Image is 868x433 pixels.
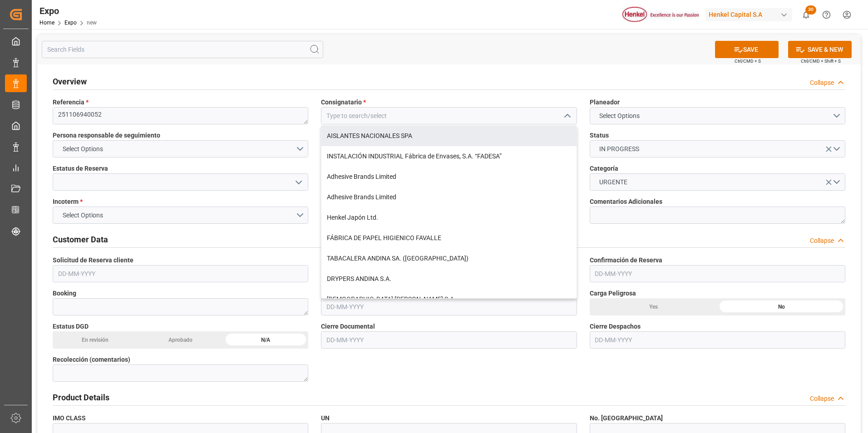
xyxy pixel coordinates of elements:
span: Status [590,131,609,140]
span: Incoterm [53,197,83,207]
h2: Product Details [53,391,109,403]
input: Search Fields [42,41,323,58]
div: Collapse [810,236,834,246]
div: AISLANTES NACIONALES SPA [321,126,576,146]
button: SAVE & NEW [788,41,852,58]
span: Solicitud de Reserva cliente [53,256,133,265]
div: N/A [223,331,309,349]
div: No [717,298,845,315]
span: Carga Peligrosa [590,289,636,298]
img: Henkel%20logo.jpg_1689854090.jpg [622,7,699,23]
h2: Overview [53,75,87,88]
span: Estatus DGD [53,322,89,331]
span: Persona responsable de seguimiento [53,131,160,140]
span: Cierre Documental [321,322,375,331]
button: open menu [590,140,845,157]
button: open menu [53,207,308,224]
span: Comentarios Adicionales [590,197,662,207]
input: DD-MM-YYYY [53,265,308,282]
div: Aprobado [138,331,223,349]
input: DD-MM-YYYY [321,331,577,349]
input: DD-MM-YYYY [590,265,845,282]
a: Expo [64,20,77,26]
button: Henkel Capital S.A [705,6,796,23]
div: Collapse [810,394,834,403]
div: Henkel Japón Ltd. [321,207,576,228]
a: Home [39,20,54,26]
span: Select Options [58,211,108,220]
button: close menu [560,109,573,123]
span: URGENTE [595,177,632,187]
span: Cierre Despachos [590,322,641,331]
span: Estatus de Reserva [53,164,108,173]
span: Booking [53,289,76,298]
span: Select Options [58,144,108,154]
h2: Customer Data [53,233,108,246]
input: DD-MM-YYYY [321,298,577,315]
span: Recolección (comentarios) [53,355,130,364]
span: No. [GEOGRAPHIC_DATA] [590,413,663,423]
span: Categoría [590,164,618,173]
button: open menu [590,107,845,124]
textarea: 251106940052 [53,107,308,124]
span: IN PROGRESS [595,144,644,154]
div: [DEMOGRAPHIC_DATA] [PERSON_NAME] S.A. [321,289,576,310]
div: Yes [590,298,718,315]
span: Planeador [590,98,620,107]
span: IMO CLASS [53,413,86,423]
span: Ctrl/CMD + S [735,58,761,64]
button: SAVE [715,41,779,58]
div: Henkel Capital S.A [705,8,792,21]
span: Select Options [595,111,644,121]
span: UN [321,413,330,423]
button: show 30 new notifications [796,5,816,25]
span: Ctrl/CMD + Shift + S [801,58,841,64]
span: 30 [805,5,816,15]
div: Collapse [810,78,834,88]
div: TABACALERA ANDINA SA. ([GEOGRAPHIC_DATA]) [321,248,576,269]
div: INSTALACIÓN INDUSTRIAL Fábrica de Envases, S.A. “FADESA” [321,146,576,167]
div: Expo [39,4,97,18]
input: DD-MM-YYYY [590,331,845,349]
div: DRYPERS ANDINA S.A. [321,269,576,289]
span: Confirmación de Reserva [590,256,662,265]
div: En revisión [53,331,138,349]
div: Adhesive Brands Limited [321,167,576,187]
button: open menu [291,175,305,189]
span: Referencia [53,98,89,107]
input: Type to search/select [321,107,577,124]
span: Consignatario [321,98,366,107]
button: open menu [590,173,845,191]
button: open menu [53,140,308,157]
div: FÁBRICA DE PAPEL HIGIENICO FAVALLE [321,228,576,248]
div: Adhesive Brands Limited [321,187,576,207]
button: Help Center [816,5,837,25]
